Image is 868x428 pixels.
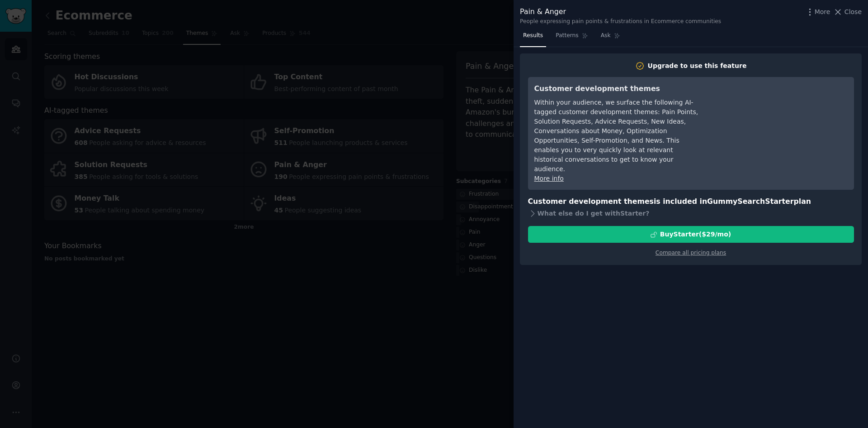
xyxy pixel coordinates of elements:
[601,32,611,40] span: Ask
[528,207,854,220] div: What else do I get with Starter ?
[815,7,830,17] span: More
[528,226,854,243] button: BuyStarter($29/mo)
[520,29,546,47] a: Results
[520,6,721,18] div: Pain & Anger
[556,32,578,40] span: Patterns
[528,196,854,207] h3: Customer development themes is included in plan
[656,250,726,256] a: Compare all pricing plans
[523,32,543,40] span: Results
[534,175,564,182] a: More info
[833,7,862,17] button: Close
[648,61,747,71] div: Upgrade to use this feature
[707,197,793,206] span: GummySearch Starter
[660,230,731,239] div: Buy Starter ($ 29 /mo )
[552,29,591,47] a: Patterns
[534,83,699,95] h3: Customer development themes
[598,29,623,47] a: Ask
[534,98,699,174] div: Within your audience, we surface the following AI-tagged customer development themes: Pain Points...
[844,7,862,17] span: Close
[520,18,721,26] div: People expressing pain points & frustrations in Ecommerce communities
[805,7,830,17] button: More
[712,83,848,151] iframe: YouTube video player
